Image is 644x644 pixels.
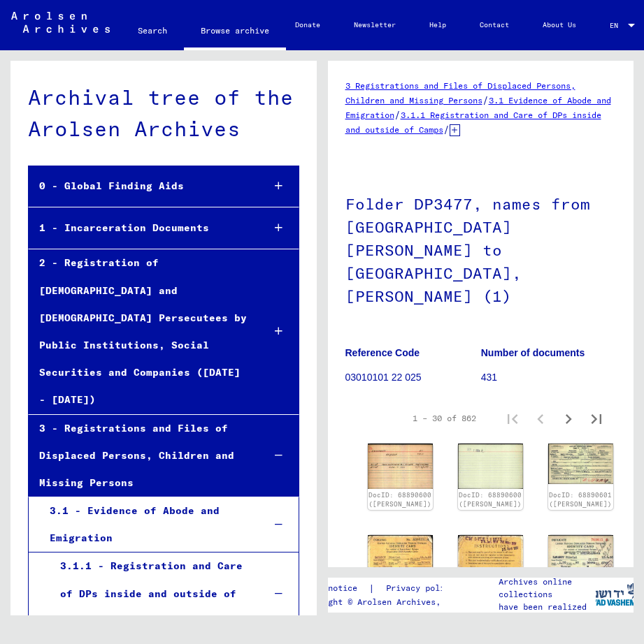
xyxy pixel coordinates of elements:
span: EN [610,22,625,29]
div: 1 – 30 of 862 [413,412,476,425]
p: The Arolsen Archives online collections [499,563,595,601]
button: Next page [554,404,582,432]
a: 3 Registrations and Files of Displaced Persons, Children and Missing Persons [345,80,575,105]
p: 03010101 22 025 [345,370,480,385]
div: 3 - Registrations and Files of Displaced Persons, Children and Missing Persons [29,415,252,497]
div: | [299,581,471,596]
a: Donate [278,8,337,42]
div: Archival tree of the Arolsen Archives [28,82,299,145]
img: 001.jpg [548,444,613,485]
img: 002.jpg [458,535,523,621]
span: / [482,94,489,106]
div: 1 - Incarceration Documents [29,214,252,242]
a: Search [121,14,184,47]
a: Help [413,8,463,42]
a: 3.1.1 Registration and Care of DPs inside and outside of Camps [345,110,601,135]
div: 3.1.1 - Registration and Care of DPs inside and outside of Camps [50,552,252,635]
img: yv_logo.png [589,577,641,612]
span: / [443,123,450,136]
a: DocID: 68890600 ([PERSON_NAME]) [459,491,522,508]
button: Last page [582,404,610,432]
img: 001.jpg [368,444,433,489]
p: 431 [481,370,616,385]
div: 0 - Global Finding Aids [29,173,252,200]
img: Arolsen_neg.svg [11,12,110,33]
span: / [394,108,401,121]
img: 002.jpg [458,444,523,489]
p: have been realized in partnership with [499,601,595,626]
p: Copyright © Arolsen Archives, 2021 [299,596,471,608]
a: Privacy policy [375,581,471,596]
b: Number of documents [481,347,585,358]
div: 3.1 - Evidence of Abode and Emigration [39,497,252,552]
button: First page [499,404,527,432]
h1: Folder DP3477, names from [GEOGRAPHIC_DATA][PERSON_NAME] to [GEOGRAPHIC_DATA], [PERSON_NAME] (1) [345,172,617,325]
a: Newsletter [337,8,413,42]
a: Contact [463,8,526,42]
a: DocID: 68890601 ([PERSON_NAME]) [549,491,612,508]
a: Browse archive [184,14,286,50]
button: Previous page [527,404,554,432]
div: 2 - Registration of [DEMOGRAPHIC_DATA] and [DEMOGRAPHIC_DATA] Persecutees by Public Institutions,... [29,249,252,414]
b: Reference Code [345,347,420,358]
img: 001.jpg [548,535,613,620]
img: 001.jpg [368,535,433,620]
a: Legal notice [299,581,368,596]
a: About Us [526,8,593,42]
a: DocID: 68890600 ([PERSON_NAME]) [368,491,431,508]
